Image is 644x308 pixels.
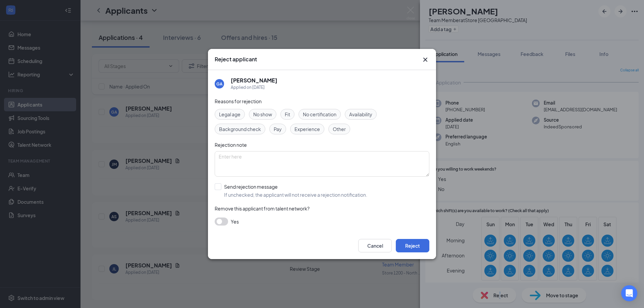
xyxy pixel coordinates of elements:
[349,111,372,118] span: Availability
[215,56,257,63] h3: Reject applicant
[274,125,282,133] span: Pay
[333,125,346,133] span: Other
[219,111,240,118] span: Legal age
[215,205,310,211] span: Remove this applicant from talent network?
[294,125,320,133] span: Experience
[421,56,429,64] svg: Cross
[231,218,239,226] span: Yes
[303,111,336,118] span: No certification
[215,142,247,148] span: Rejection note
[396,239,429,252] button: Reject
[253,111,272,118] span: No show
[215,98,262,104] span: Reasons for rejection
[216,81,222,87] div: GA
[231,77,277,84] h5: [PERSON_NAME]
[285,111,290,118] span: Fit
[231,84,277,91] div: Applied on [DATE]
[621,285,637,301] div: Open Intercom Messenger
[219,125,261,133] span: Background check
[421,56,429,64] button: Close
[358,239,392,252] button: Cancel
